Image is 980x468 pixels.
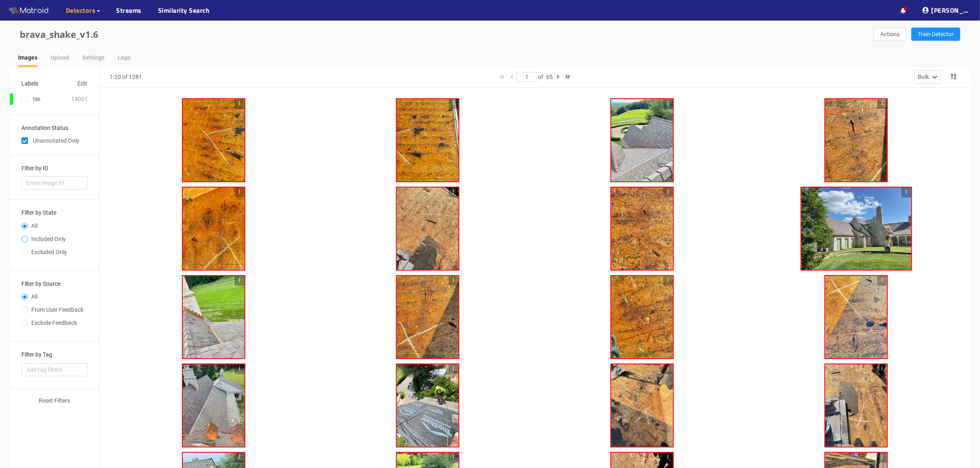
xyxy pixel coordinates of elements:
[82,53,105,62] div: Settings
[21,79,38,88] div: Labels
[28,222,41,229] span: All
[918,30,954,39] span: Train Detector
[118,53,130,62] div: Logs
[28,306,87,313] span: From User Feedback
[51,53,69,62] div: Upload
[28,293,41,300] span: All
[880,30,900,39] span: Actions
[20,27,490,42] div: brava_shake_v1.6
[21,281,88,287] h3: Filter by Source
[77,77,88,90] button: Edit
[18,53,37,62] div: Images
[918,72,929,81] div: Bulk
[21,136,88,145] div: Unannotated Only
[33,95,40,104] div: tile
[28,320,80,326] span: Exclude Feedback
[21,165,88,171] h3: Filter by ID
[39,396,70,405] span: Reset Filters
[874,28,906,41] button: Actions
[21,176,88,190] input: Enter Image ID
[28,236,69,242] span: Included Only
[71,95,88,104] div: 14001
[109,72,142,81] div: 1-20 of 1281
[21,352,88,358] h3: Filter by Tag
[116,5,142,15] a: Streams
[19,394,91,407] button: Reset Filters
[21,125,88,131] h3: Annotation Status
[914,70,941,83] button: Bulk
[158,5,210,15] a: Similarity Search
[26,365,83,374] span: Add tag filters
[8,5,49,17] img: Matroid logo
[28,249,70,255] span: Excluded Only
[66,5,96,15] span: Detectors
[911,28,960,41] button: Train Detector
[21,210,88,216] h3: Filter by State
[538,74,553,80] span: of 65
[77,79,87,88] span: Edit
